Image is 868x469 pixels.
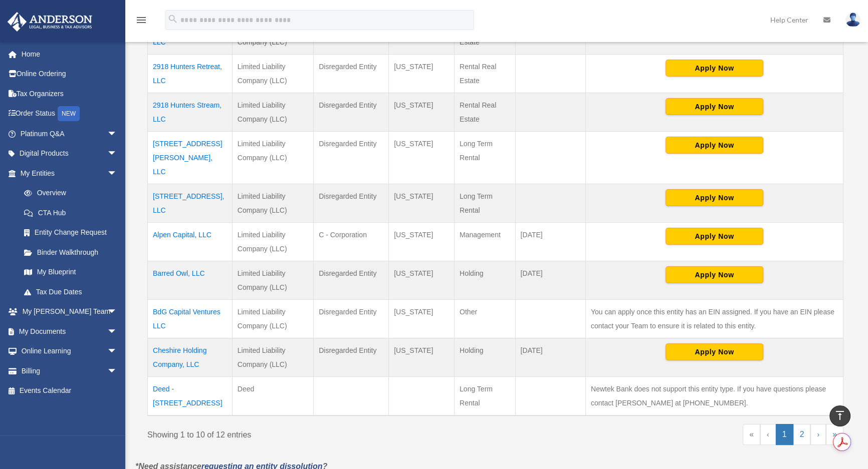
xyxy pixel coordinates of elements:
td: C - Corporation [314,223,389,261]
a: Platinum Q&Aarrow_drop_down [7,124,132,144]
td: Long Term Rental [454,184,515,223]
td: [US_STATE] [389,223,455,261]
button: Apply Now [666,266,763,283]
button: Apply Now [666,189,763,206]
td: Limited Liability Company (LLC) [232,261,313,300]
a: Digital Productsarrow_drop_down [7,144,132,164]
button: Apply Now [666,98,763,115]
span: arrow_drop_down [107,321,127,342]
a: First [743,424,760,445]
a: Previous [760,424,776,445]
td: Disregarded Entity [314,132,389,184]
td: [US_STATE] [389,338,455,377]
button: Apply Now [666,137,763,154]
a: My Documentsarrow_drop_down [7,321,132,341]
a: Tax Due Dates [14,282,127,302]
a: CTA Hub [14,203,127,223]
td: BdG Capital Ventures LLC [148,300,233,338]
div: Showing 1 to 10 of 12 entries [147,424,488,442]
button: Apply Now [666,60,763,77]
td: Barred Owl, LLC [148,261,233,300]
a: Online Learningarrow_drop_down [7,341,132,361]
td: [DATE] [515,338,585,377]
td: Limited Liability Company (LLC) [232,223,313,261]
td: [STREET_ADDRESS], LLC [148,184,233,223]
td: Other [454,300,515,338]
td: [STREET_ADDRESS][PERSON_NAME], LLC [148,132,233,184]
i: menu [135,14,147,26]
td: Disregarded Entity [314,261,389,300]
span: arrow_drop_down [107,144,127,164]
a: Online Ordering [7,64,132,84]
td: Long Term Rental [454,377,515,416]
td: Deed - [STREET_ADDRESS] [148,377,233,416]
td: Disregarded Entity [314,93,389,132]
td: Newtek Bank does not support this entity type. If you have questions please contact [PERSON_NAME]... [585,377,843,416]
a: menu [135,18,147,26]
td: Management [454,223,515,261]
td: Limited Liability Company (LLC) [232,184,313,223]
td: Limited Liability Company (LLC) [232,300,313,338]
td: 2918 Hunters Retreat, LLC [148,55,233,93]
img: Anderson Advisors Platinum Portal [5,12,95,32]
a: Billingarrow_drop_down [7,361,132,381]
a: Events Calendar [7,381,132,401]
td: Limited Liability Company (LLC) [232,132,313,184]
td: Limited Liability Company (LLC) [232,93,313,132]
td: Disregarded Entity [314,300,389,338]
td: Disregarded Entity [314,184,389,223]
td: [US_STATE] [389,132,455,184]
a: Order StatusNEW [7,104,132,124]
i: search [167,14,178,25]
td: Rental Real Estate [454,55,515,93]
td: Disregarded Entity [314,338,389,377]
td: [DATE] [515,261,585,300]
td: [US_STATE] [389,261,455,300]
button: Apply Now [666,228,763,245]
td: Long Term Rental [454,132,515,184]
a: My [PERSON_NAME] Teamarrow_drop_down [7,302,132,322]
a: vertical_align_top [829,405,850,426]
td: Alpen Capital, LLC [148,223,233,261]
button: Apply Now [666,343,763,360]
td: Limited Liability Company (LLC) [232,338,313,377]
td: Disregarded Entity [314,55,389,93]
td: Holding [454,338,515,377]
span: arrow_drop_down [107,163,127,184]
td: [US_STATE] [389,93,455,132]
span: arrow_drop_down [107,302,127,322]
td: [US_STATE] [389,55,455,93]
img: User Pic [845,13,860,27]
span: arrow_drop_down [107,341,127,362]
td: [US_STATE] [389,300,455,338]
span: arrow_drop_down [107,124,127,144]
a: Entity Change Request [14,223,127,243]
span: arrow_drop_down [107,361,127,381]
td: [DATE] [515,223,585,261]
td: 2918 Hunters Stream, LLC [148,93,233,132]
a: Home [7,44,132,64]
td: Holding [454,261,515,300]
td: Cheshire Holding Company, LLC [148,338,233,377]
a: Overview [14,183,122,203]
td: You can apply once this entity has an EIN assigned. If you have an EIN please contact your Team t... [585,300,843,338]
a: My Blueprint [14,262,127,282]
a: My Entitiesarrow_drop_down [7,163,127,183]
a: Binder Walkthrough [14,242,127,262]
td: Limited Liability Company (LLC) [232,55,313,93]
td: Rental Real Estate [454,93,515,132]
a: Tax Organizers [7,84,132,104]
td: [US_STATE] [389,184,455,223]
i: vertical_align_top [834,409,846,421]
div: NEW [58,106,80,121]
td: Deed [232,377,313,416]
